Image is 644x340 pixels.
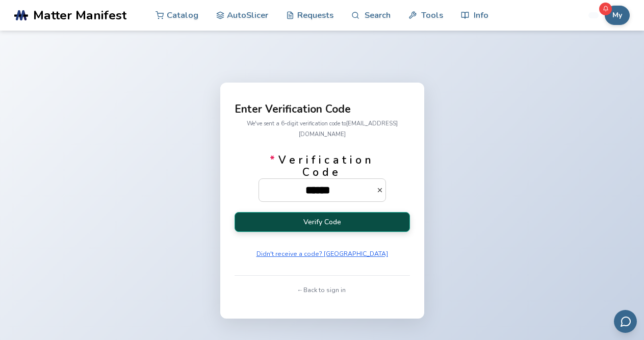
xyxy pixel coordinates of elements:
p: We've sent a 6-digit verification code to [EMAIL_ADDRESS][DOMAIN_NAME] [235,118,410,140]
button: Verify Code [235,212,410,232]
button: Didn't receive a code? [GEOGRAPHIC_DATA] [253,247,392,261]
label: Verification Code [259,154,386,202]
button: ← Back to sign in [295,283,349,297]
button: My [605,6,630,25]
button: Send feedback via email [614,310,637,333]
span: Matter Manifest [33,8,126,22]
button: *Verification Code [376,187,386,194]
p: Enter Verification Code [235,104,410,115]
input: *Verification Code [259,179,376,201]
